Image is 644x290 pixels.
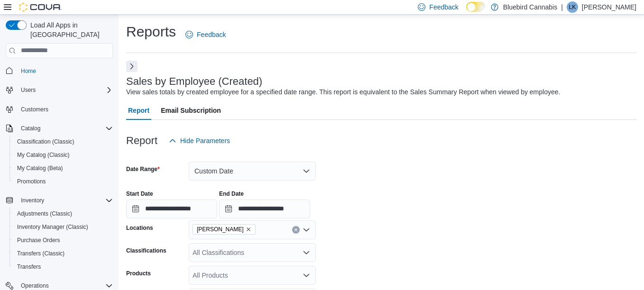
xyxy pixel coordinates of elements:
[17,84,113,96] span: Users
[2,83,117,97] button: Users
[126,22,176,41] h1: Reports
[13,163,67,174] a: My Catalog (Beta)
[126,61,138,72] button: Next
[13,221,113,233] span: Inventory Manager (Classic)
[21,197,44,204] span: Inventory
[13,208,113,219] span: Adjustments (Classic)
[17,195,48,206] button: Inventory
[17,123,113,134] span: Catalog
[2,194,117,207] button: Inventory
[17,84,39,96] button: Users
[182,25,230,44] a: Feedback
[17,263,41,271] span: Transfers
[197,30,226,39] span: Feedback
[13,235,113,246] span: Purchase Orders
[21,282,49,290] span: Operations
[17,250,64,257] span: Transfers (Classic)
[13,235,64,246] a: Purchase Orders
[128,101,149,120] span: Report
[9,220,117,234] button: Inventory Manager (Classic)
[13,261,45,272] a: Transfers
[303,226,310,234] button: Open list of options
[197,225,244,234] span: [PERSON_NAME]
[569,1,576,13] span: LK
[17,178,46,185] span: Promotions
[9,234,117,247] button: Purchase Orders
[9,148,117,162] button: My Catalog (Classic)
[466,2,486,12] input: Dark Mode
[466,12,467,12] span: Dark Mode
[161,101,221,120] span: Email Subscription
[9,247,117,260] button: Transfers (Classic)
[219,190,244,198] label: End Date
[27,20,113,39] span: Load All Apps in [GEOGRAPHIC_DATA]
[13,221,92,233] a: Inventory Manager (Classic)
[189,162,316,181] button: Custom Date
[9,162,117,175] button: My Catalog (Beta)
[17,210,72,217] span: Adjustments (Classic)
[13,208,76,219] a: Adjustments (Classic)
[17,164,63,172] span: My Catalog (Beta)
[17,236,60,244] span: Purchase Orders
[13,149,74,161] a: My Catalog (Classic)
[21,86,36,94] span: Users
[582,1,636,13] p: [PERSON_NAME]
[13,163,113,174] span: My Catalog (Beta)
[165,131,234,150] button: Hide Parameters
[17,104,52,115] a: Customers
[180,136,230,145] span: Hide Parameters
[19,2,62,12] img: Cova
[9,175,117,188] button: Promotions
[2,122,117,135] button: Catalog
[126,224,153,232] label: Locations
[126,199,217,218] input: Press the down key to open a popover containing a calendar.
[126,76,262,87] h3: Sales by Employee (Created)
[17,123,44,134] button: Catalog
[13,248,68,259] a: Transfers (Classic)
[9,260,117,273] button: Transfers
[292,226,300,234] button: Clear input
[561,1,563,13] p: |
[2,64,117,78] button: Home
[17,65,113,77] span: Home
[17,223,88,231] span: Inventory Manager (Classic)
[13,261,113,272] span: Transfers
[17,138,74,145] span: Classification (Classic)
[2,102,117,116] button: Customers
[13,176,113,187] span: Promotions
[503,1,557,13] p: Bluebird Cannabis
[126,247,166,254] label: Classifications
[17,65,40,77] a: Home
[219,199,310,218] input: Press the down key to open a popover containing a calendar.
[126,135,157,146] h3: Report
[13,176,50,187] a: Promotions
[303,249,310,256] button: Open list of options
[13,136,78,147] a: Classification (Classic)
[17,151,70,159] span: My Catalog (Classic)
[9,135,117,148] button: Classification (Classic)
[21,125,40,132] span: Catalog
[13,149,113,161] span: My Catalog (Classic)
[9,207,117,220] button: Adjustments (Classic)
[13,136,113,147] span: Classification (Classic)
[126,87,560,97] div: View sales totals by created employee for a specified date range. This report is equivalent to th...
[126,190,153,198] label: Start Date
[303,272,310,279] button: Open list of options
[429,2,458,12] span: Feedback
[567,1,578,13] div: Luma Khoury
[17,103,113,115] span: Customers
[246,227,251,232] button: Remove Almonte from selection in this group
[193,224,256,235] span: Almonte
[17,195,113,206] span: Inventory
[126,165,160,173] label: Date Range
[13,248,113,259] span: Transfers (Classic)
[21,106,48,113] span: Customers
[21,67,36,75] span: Home
[126,270,151,277] label: Products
